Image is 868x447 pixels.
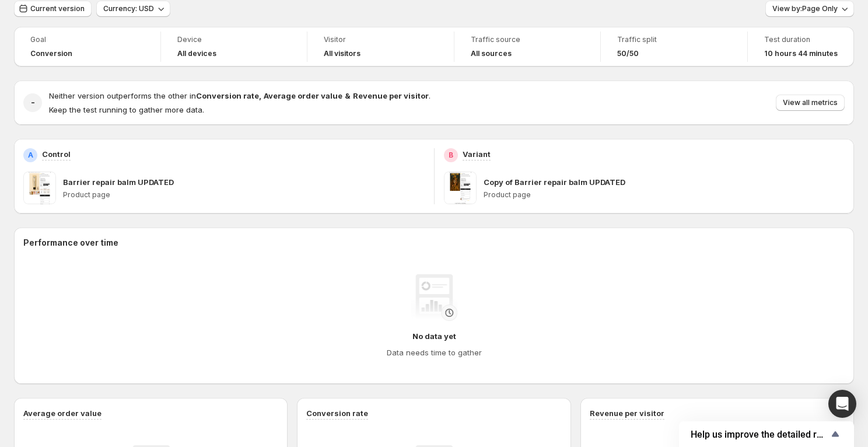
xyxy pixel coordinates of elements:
h2: Performance over time [23,237,845,249]
span: Test duration [764,35,838,44]
strong: Revenue per visitor [353,91,429,100]
span: Visitor [324,35,437,44]
p: Control [42,148,71,160]
span: Traffic split [617,35,731,44]
h4: All devices [177,49,216,58]
p: Copy of Barrier repair balm UPDATED [484,176,625,188]
span: Keep the test running to gather more data. [49,105,204,114]
span: View all metrics [783,98,838,107]
h4: Data needs time to gather [387,347,482,358]
h3: Average order value [23,407,101,419]
h2: B [449,151,453,160]
h2: A [28,151,33,160]
button: Currency: USD [96,1,170,17]
span: Goal [30,35,144,44]
h4: All visitors [324,49,360,58]
span: Conversion [30,49,72,58]
strong: Conversion rate [196,91,259,100]
h3: Revenue per visitor [590,407,664,419]
strong: , [259,91,261,100]
a: VisitorAll visitors [324,34,437,60]
div: Open Intercom Messenger [828,390,856,418]
button: Current version [14,1,92,17]
h4: No data yet [412,330,456,342]
span: View by: Page Only [772,4,838,13]
strong: Average order value [264,91,342,100]
h2: - [31,97,35,109]
img: Copy of Barrier repair balm UPDATED [444,172,477,204]
strong: & [345,91,351,100]
span: Traffic source [471,35,584,44]
button: View by:Page Only [765,1,854,17]
button: View all metrics [776,95,845,111]
span: Current version [30,4,85,13]
p: Product page [484,190,845,200]
span: 10 hours 44 minutes [764,49,838,58]
a: Traffic sourceAll sources [471,34,584,60]
a: Traffic split50/50 [617,34,731,60]
a: Test duration10 hours 44 minutes [764,34,838,60]
h4: All sources [471,49,512,58]
span: Currency: USD [103,4,154,13]
h3: Conversion rate [306,407,368,419]
img: No data yet [411,274,457,321]
button: Show survey - Help us improve the detailed report for A/B campaigns [691,427,842,441]
p: Variant [463,148,491,160]
span: 50/50 [617,49,639,58]
span: Help us improve the detailed report for A/B campaigns [691,429,828,440]
span: Neither version outperforms the other in . [49,91,430,100]
span: Device [177,35,291,44]
p: Product page [63,190,425,200]
p: Barrier repair balm UPDATED [63,176,174,188]
a: GoalConversion [30,34,144,60]
a: DeviceAll devices [177,34,291,60]
img: Barrier repair balm UPDATED [23,172,56,204]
